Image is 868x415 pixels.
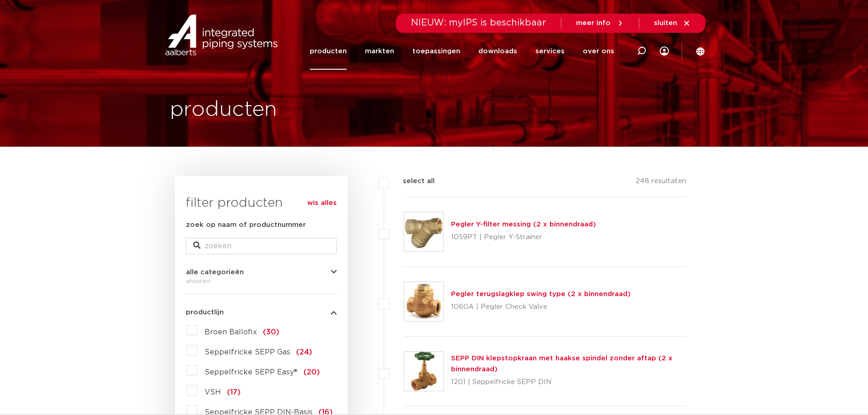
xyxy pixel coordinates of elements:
[307,198,337,209] a: wis alles
[205,348,290,356] span: Seppelfricke SEPP Gas
[186,309,224,316] span: productlijn
[310,33,347,70] a: producten
[186,269,337,276] button: alle categorieën
[186,238,337,254] input: zoeken
[186,276,337,287] div: afsluiters
[535,33,565,70] a: services
[654,20,677,26] span: sluiten
[186,269,244,276] span: alle categorieën
[404,282,443,321] img: Thumbnail for Pegler terugslagklep swing type (2 x binnendraad)
[170,95,277,124] h1: producten
[576,20,611,26] span: meer info
[412,33,460,70] a: toepassingen
[186,194,337,212] h3: filter producten
[660,33,669,70] div: my IPS
[263,328,279,336] span: (30)
[303,369,320,376] span: (20)
[205,369,298,376] span: Seppelfricke SEPP Easy®
[404,352,443,391] img: Thumbnail for SEPP DIN klepstopkraan met haakse spindel zonder aftap (2 x binnendraad)
[583,33,614,70] a: over ons
[451,230,596,245] p: 1059PT | Pegler Y-Strainer
[411,18,546,27] span: NIEUW: myIPS is beschikbaar
[451,300,631,314] p: 1060A | Pegler Check Valve
[365,33,394,70] a: markten
[296,348,312,356] span: (24)
[205,328,257,336] span: Broen Ballofix
[451,291,631,297] a: Pegler terugslagklep swing type (2 x binnendraad)
[227,389,241,396] span: (17)
[576,19,624,27] a: meer info
[636,176,686,190] p: 248 resultaten
[310,33,614,70] nav: Menu
[186,309,337,316] button: productlijn
[186,220,306,231] label: zoek op naam of productnummer
[389,176,435,187] label: select all
[451,355,673,373] a: SEPP DIN klepstopkraan met haakse spindel zonder aftap (2 x binnendraad)
[404,212,443,251] img: Thumbnail for Pegler Y-filter messing (2 x binnendraad)
[451,221,596,228] a: Pegler Y-filter messing (2 x binnendraad)
[478,33,517,70] a: downloads
[205,389,221,396] span: VSH
[451,375,687,389] p: 1201 | Seppelfricke SEPP DIN
[654,19,691,27] a: sluiten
